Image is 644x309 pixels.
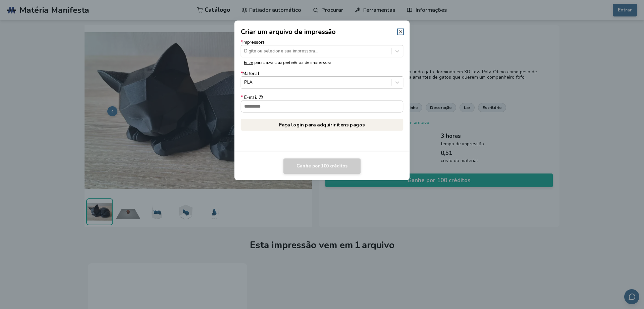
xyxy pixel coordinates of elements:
input: *E-mail [241,101,403,112]
font: E-mail [244,94,257,101]
input: *MaterialPLA [244,80,246,85]
font: Material [243,71,259,77]
font: Criar um arquivo de impressão [241,27,336,36]
font: Impressora [243,39,265,45]
font: Faça login para adquirir itens pagos [279,121,365,128]
font: para salvar sua preferência de impressora [254,60,331,65]
font: Ganhe por 100 créditos [297,163,347,169]
input: *ImpressoraDigite ou selecione sua impressora... [244,48,246,53]
button: Ganhe por 100 créditos [283,158,361,174]
button: *E-mail [259,95,263,100]
a: Entre [244,60,253,65]
a: Faça login para adquirir itens pagos [241,119,404,131]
